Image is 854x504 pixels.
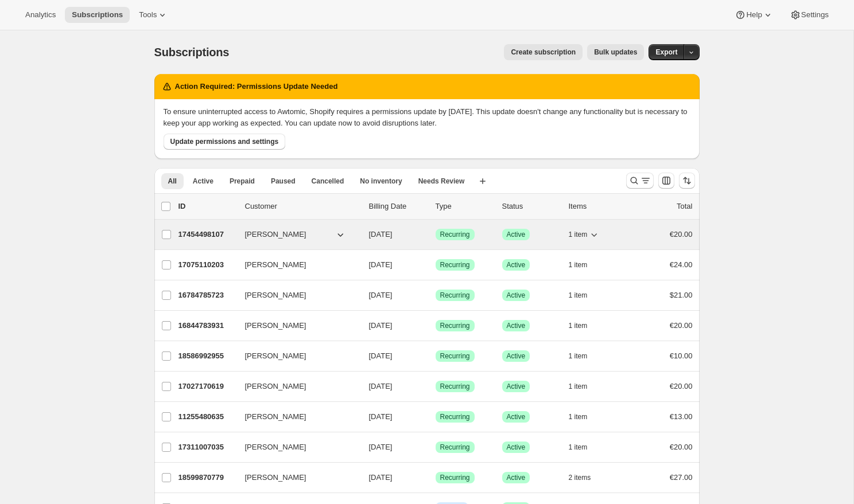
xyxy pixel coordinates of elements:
[569,257,600,273] button: 1 item
[72,10,123,19] span: Subscriptions
[569,348,600,364] button: 1 item
[670,260,693,269] span: €24.00
[670,230,693,239] span: €20.00
[440,473,470,482] span: Recurring
[507,260,526,269] span: Active
[569,201,626,212] div: Items
[649,44,684,60] button: Export
[440,351,470,361] span: Recurring
[369,260,393,269] span: [DATE]
[238,468,353,487] button: [PERSON_NAME]
[569,443,588,452] span: 1 item
[238,317,353,335] button: [PERSON_NAME]
[594,48,637,57] span: Bulk updates
[369,443,393,451] span: [DATE]
[245,350,306,362] span: [PERSON_NAME]
[178,470,693,486] div: 18599870779[PERSON_NAME][DATE]SuccessRecurringSuccessActive2 items€27.00
[569,412,588,421] span: 1 item
[238,225,353,244] button: [PERSON_NAME]
[440,230,470,239] span: Recurring
[436,201,493,212] div: Type
[139,10,157,19] span: Tools
[569,470,604,486] button: 2 items
[369,382,393,390] span: [DATE]
[360,177,402,186] span: No inventory
[178,318,693,334] div: 16844783931[PERSON_NAME][DATE]SuccessRecurringSuccessActive1 item€20.00
[178,442,236,453] p: 17311007035
[569,321,588,330] span: 1 item
[238,377,353,396] button: [PERSON_NAME]
[679,173,695,189] button: Sort the results
[18,7,63,23] button: Analytics
[178,348,693,364] div: 18586992955[PERSON_NAME][DATE]SuccessRecurringSuccessActive1 item€10.00
[587,44,644,60] button: Bulk updates
[569,260,588,269] span: 1 item
[238,347,353,365] button: [PERSON_NAME]
[238,438,353,456] button: [PERSON_NAME]
[25,10,56,19] span: Analytics
[507,351,526,361] span: Active
[132,7,175,23] button: Tools
[728,7,780,23] button: Help
[178,411,236,423] p: 11255480635
[238,286,353,304] button: [PERSON_NAME]
[369,412,393,421] span: [DATE]
[569,351,588,361] span: 1 item
[245,381,306,392] span: [PERSON_NAME]
[65,7,130,23] button: Subscriptions
[569,378,600,394] button: 1 item
[569,382,588,391] span: 1 item
[670,412,693,421] span: €13.00
[504,44,583,60] button: Create subscription
[238,408,353,426] button: [PERSON_NAME]
[440,321,470,330] span: Recurring
[178,350,236,362] p: 18586992955
[245,201,360,212] p: Customer
[507,291,526,300] span: Active
[507,230,526,239] span: Active
[507,321,526,330] span: Active
[369,351,393,360] span: [DATE]
[369,473,393,482] span: [DATE]
[193,177,214,186] span: Active
[670,291,693,299] span: $21.00
[168,177,177,186] span: All
[507,382,526,391] span: Active
[473,173,492,189] button: Create new view
[670,473,693,482] span: €27.00
[569,287,600,303] button: 1 item
[569,226,600,243] button: 1 item
[312,177,344,186] span: Cancelled
[783,7,836,23] button: Settings
[178,320,236,331] p: 16844783931
[178,439,693,455] div: 17311007035[PERSON_NAME][DATE]SuccessRecurringSuccessActive1 item€20.00
[502,201,560,212] p: Status
[418,177,465,186] span: Needs Review
[801,10,829,19] span: Settings
[569,439,600,455] button: 1 item
[245,442,306,453] span: [PERSON_NAME]
[245,472,306,483] span: [PERSON_NAME]
[670,382,693,390] span: €20.00
[175,81,338,92] h2: Action Required: Permissions Update Needed
[369,321,393,330] span: [DATE]
[154,46,230,58] span: Subscriptions
[245,411,306,423] span: [PERSON_NAME]
[178,226,693,243] div: 17454498107[PERSON_NAME][DATE]SuccessRecurringSuccessActive1 item€20.00
[178,229,236,240] p: 17454498107
[511,48,576,57] span: Create subscription
[245,259,306,271] span: [PERSON_NAME]
[569,230,588,239] span: 1 item
[507,473,526,482] span: Active
[670,351,693,360] span: €10.00
[507,443,526,452] span: Active
[271,177,296,186] span: Paused
[178,287,693,303] div: 16784785723[PERSON_NAME][DATE]SuccessRecurringSuccessActive1 item$21.00
[677,201,692,212] p: Total
[670,321,693,330] span: €20.00
[369,291,393,299] span: [DATE]
[178,381,236,392] p: 17027170619
[658,173,674,189] button: Customize table column order and visibility
[178,257,693,273] div: 17075110203[PERSON_NAME][DATE]SuccessRecurringSuccessActive1 item€24.00
[245,229,306,240] span: [PERSON_NAME]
